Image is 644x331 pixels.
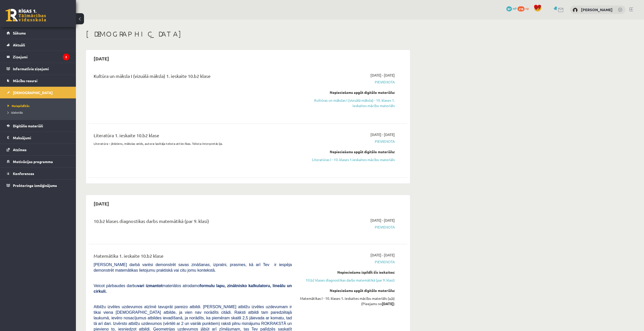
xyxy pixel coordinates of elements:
a: Ziņojumi2 [7,51,70,63]
a: Literatūras I - 10. klases 1.ieskaites mācību materiāls [299,157,395,162]
div: Nepieciešams izpildīt šīs ieskaites: [299,270,395,275]
span: [DATE] - [DATE] [370,73,395,78]
div: Matemātikas I - 10. klases 1. ieskaites mācību materiāls (a,b) (Pieejams no ) [299,296,395,306]
span: Neizpildītās [8,104,30,108]
a: Maksājumi [7,132,70,144]
span: [DATE] - [DATE] [370,252,395,258]
b: vari izmantot [137,284,162,288]
a: [PERSON_NAME] [581,7,613,12]
span: Aktuāli [13,43,25,47]
a: Motivācijas programma [7,156,70,167]
span: Atzīmes [13,147,27,152]
span: 87 [506,6,512,11]
img: Diāna Mežecka [573,8,578,13]
span: Motivācijas programma [13,159,53,164]
legend: Informatīvie ziņojumi [13,63,70,75]
a: Atzīmes [7,144,70,155]
a: Digitālie materiāli [7,120,70,132]
span: Veicot pārbaudes darbu materiālos atrodamo [94,284,292,293]
span: Pievienota [299,79,395,85]
b: formulu lapu, zinātnisko kalkulatoru, lineālu un cirkuli. [94,284,292,293]
a: 10.b2 klases diagnostikas darbs matemātikā (par 9. klasi) [299,277,395,283]
span: xp [525,6,529,10]
a: Sākums [7,27,70,39]
a: Izlabotās [8,110,71,115]
p: Literatūra – jēdziens, mākslas veids, autora-lasītāja teksta attiecības. Teksta interpretācija. [94,141,292,146]
span: Pievienota [299,139,395,144]
span: Sākums [13,31,26,35]
h1: [DEMOGRAPHIC_DATA] [86,30,410,38]
span: [DEMOGRAPHIC_DATA] [13,90,53,95]
legend: Maksājumi [13,132,70,144]
div: Nepieciešams apgūt digitālo materiālu: [299,149,395,154]
div: Matemātika 1. ieskaite 10.b2 klase [94,252,292,262]
span: Pievienota [299,259,395,265]
span: Mācību resursi [13,78,37,83]
div: Nepieciešams apgūt digitālo materiālu: [299,288,395,293]
span: Izlabotās [8,110,23,114]
a: 218 xp [517,6,531,10]
a: [DEMOGRAPHIC_DATA] [7,87,70,98]
a: Rīgas 1. Tālmācības vidusskola [6,9,46,22]
span: [DATE] - [DATE] [370,132,395,137]
span: mP [513,6,517,10]
a: Informatīvie ziņojumi [7,63,70,75]
legend: Ziņojumi [13,51,70,63]
span: Proktoringa izmēģinājums [13,183,57,188]
div: 10.b2 klases diagnostikas darbs matemātikā (par 9. klasi) [94,218,292,227]
a: Neizpildītās [8,103,71,108]
i: 2 [63,54,70,60]
a: 87 mP [506,6,517,10]
a: Konferences [7,168,70,179]
a: Mācību resursi [7,75,70,86]
h2: [DATE] [89,53,114,64]
div: Kultūra un māksla I (vizuālā māksla) 1. ieskaite 10.b2 klase [94,73,292,82]
a: Aktuāli [7,39,70,51]
span: [PERSON_NAME] darbā varēsi demonstrēt savas zināšanas, izpratni, prasmes, kā arī Tev ir iespēja d... [94,263,292,272]
span: Konferences [13,171,34,176]
span: 218 [517,6,525,11]
div: Nepieciešams apgūt digitālo materiālu: [299,90,395,95]
span: Pievienota [299,224,395,230]
div: Literatūra 1. ieskaite 10.b2 klase [94,132,292,141]
a: Proktoringa izmēģinājums [7,180,70,191]
a: Kultūras un mākslas I (vizuālā māksla) - 10. klases 1. ieskaites mācību materiāls [299,98,395,108]
span: [DATE] - [DATE] [370,218,395,223]
strong: [DATE] [382,301,393,306]
span: Digitālie materiāli [13,124,43,128]
h2: [DATE] [89,198,114,210]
